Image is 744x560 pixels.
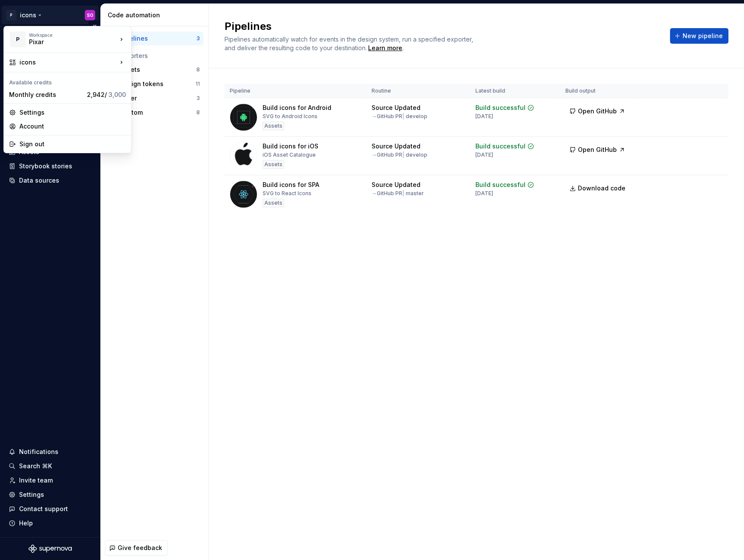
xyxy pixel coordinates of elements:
[29,38,103,46] div: Pixar
[19,140,126,148] div: Sign out
[87,91,126,98] span: 2,942 /
[19,58,117,67] div: icons
[6,74,129,88] div: Available credits
[29,32,117,38] div: Workspace
[9,90,83,99] div: Monthly credits
[19,122,126,131] div: Account
[10,32,26,47] div: P
[109,91,126,98] span: 3,000
[19,108,126,117] div: Settings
